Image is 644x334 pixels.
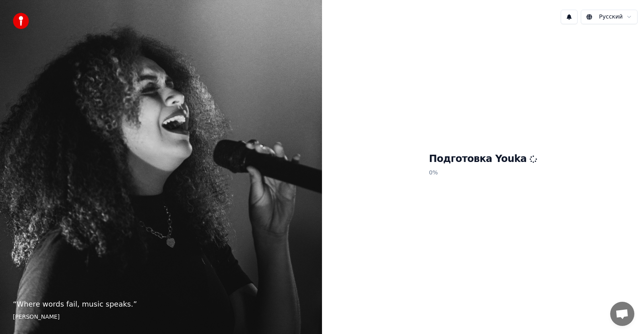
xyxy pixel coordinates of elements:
img: youka [13,13,29,29]
footer: [PERSON_NAME] [13,313,309,321]
div: Открытый чат [610,302,634,326]
p: 0 % [429,166,537,180]
h1: Подготовка Youka [429,153,537,166]
p: “ Where words fail, music speaks. ” [13,299,309,310]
